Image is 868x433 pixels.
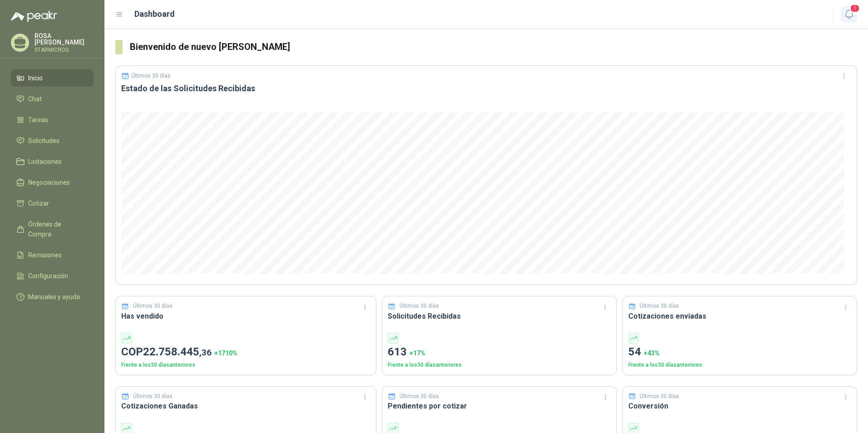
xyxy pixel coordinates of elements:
[628,344,852,361] p: 54
[28,136,59,146] span: Solicitudes
[121,344,370,361] p: COP
[640,392,679,401] p: Últimos 30 días
[644,349,660,357] span: + 43 %
[28,292,80,302] span: Manuales y ayuda
[199,347,212,358] span: ,36
[28,198,49,208] span: Cotizar
[121,400,370,412] h3: Cotizaciones Ganadas
[850,4,860,13] span: 1
[11,267,94,285] a: Configuración
[11,195,94,212] a: Cotizar
[399,302,439,310] p: Últimos 30 días
[409,349,425,357] span: + 17 %
[399,392,439,401] p: Últimos 30 días
[130,40,857,54] h3: Bienvenido de nuevo [PERSON_NAME]
[121,83,851,94] h3: Estado de las Solicitudes Recibidas
[28,94,42,104] span: Chat
[28,157,62,167] span: Licitaciones
[143,345,212,358] span: 22.758.445
[121,310,370,322] h3: Has vendido
[11,90,94,108] a: Chat
[11,132,94,149] a: Solicitudes
[11,153,94,170] a: Licitaciones
[388,310,611,322] h3: Solicitudes Recibidas
[388,344,611,361] p: 613
[11,11,57,22] img: Logo peakr
[133,392,173,401] p: Últimos 30 días
[35,47,94,53] p: STARMICROS
[28,177,70,187] span: Negociaciones
[11,288,94,305] a: Manuales y ayuda
[11,69,94,87] a: Inicio
[134,8,175,20] h1: Dashboard
[11,216,94,243] a: Órdenes de Compra
[628,310,852,322] h3: Cotizaciones enviadas
[28,115,48,125] span: Tareas
[11,246,94,264] a: Remisiones
[841,6,857,23] button: 1
[131,73,171,79] p: Últimos 30 días
[11,174,94,191] a: Negociaciones
[388,400,611,412] h3: Pendientes por cotizar
[214,349,237,357] span: + 1710 %
[628,361,852,369] p: Frente a los 30 días anteriores
[628,400,852,412] h3: Conversión
[28,219,85,239] span: Órdenes de Compra
[28,73,43,83] span: Inicio
[640,302,679,310] p: Últimos 30 días
[28,250,62,260] span: Remisiones
[133,302,173,310] p: Últimos 30 días
[388,361,611,369] p: Frente a los 30 días anteriores
[28,271,68,281] span: Configuración
[35,33,94,45] p: ROSA [PERSON_NAME]
[121,361,370,369] p: Frente a los 30 días anteriores
[11,111,94,128] a: Tareas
